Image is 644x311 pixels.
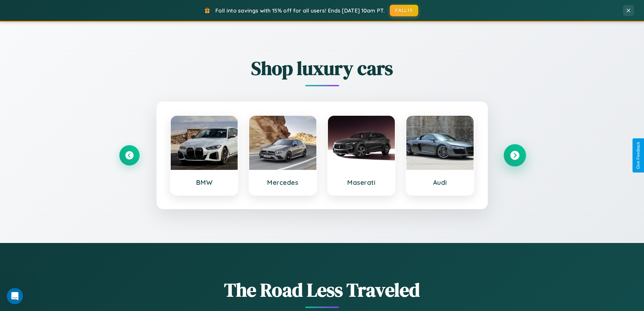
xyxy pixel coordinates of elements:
[413,178,467,186] h3: Audi
[335,178,388,186] h3: Maserati
[256,178,310,186] h3: Mercedes
[119,55,525,81] h2: Shop luxury cars
[215,7,385,14] span: Fall into savings with 15% off for all users! Ends [DATE] 10am PT.
[119,277,525,303] h1: The Road Less Traveled
[390,5,418,16] button: FALL15
[636,142,641,169] div: Give Feedback
[177,178,231,186] h3: BMW
[7,288,23,304] iframe: Intercom live chat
